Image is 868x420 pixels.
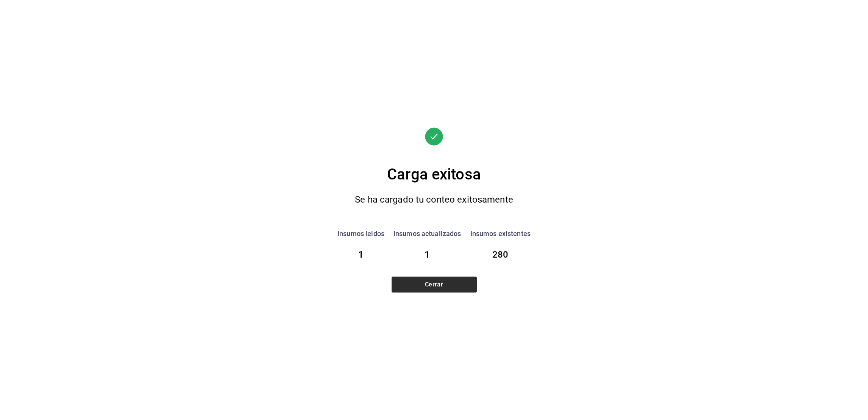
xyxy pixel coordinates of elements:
div: Insumos leidos [337,228,384,239]
div: Insumos actualizados [393,228,461,239]
div: Se ha cargado tu conteo exitosamente [335,192,533,208]
div: Insumos existentes [470,228,531,239]
div: 280 [470,248,531,261]
div: Carga exitosa [320,163,548,186]
button: Cerrar [392,277,477,293]
div: 1 [393,248,461,261]
div: 1 [337,248,384,261]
